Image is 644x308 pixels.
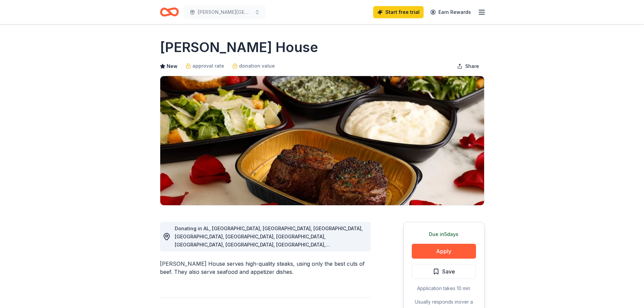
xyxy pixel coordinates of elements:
button: [PERSON_NAME][GEOGRAPHIC_DATA] Farm Day 2025 [184,5,265,19]
span: donation value [239,62,275,70]
a: Home [160,4,179,20]
span: [PERSON_NAME][GEOGRAPHIC_DATA] Farm Day 2025 [198,8,252,16]
span: approval rate [192,62,224,70]
a: donation value [232,62,275,70]
a: Earn Rewards [426,6,475,18]
span: Save [442,267,455,276]
img: Image for Ruth's Chris Steak House [160,76,484,205]
div: Application takes 10 min [412,284,476,292]
span: New [167,62,177,70]
h1: [PERSON_NAME] House [160,38,318,57]
span: Share [465,62,479,70]
a: Start free trial [373,6,424,18]
button: Save [412,264,476,279]
div: Due in 5 days [412,230,476,238]
a: approval rate [186,62,224,70]
button: Apply [412,244,476,259]
div: [PERSON_NAME] House serves high-quality steaks, using only the best cuts of beef. They also serve... [160,260,371,276]
button: Share [452,60,484,73]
